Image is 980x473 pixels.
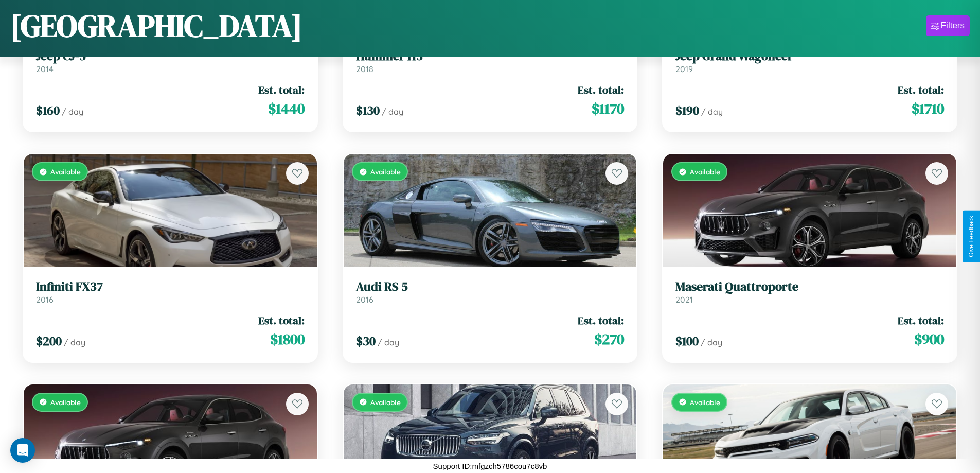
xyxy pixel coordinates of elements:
span: Est. total: [578,82,624,97]
span: $ 100 [675,332,699,349]
span: Available [370,167,401,176]
h1: [GEOGRAPHIC_DATA] [10,5,302,47]
a: Infiniti FX372016 [36,279,305,305]
span: Est. total: [258,313,305,328]
h3: Audi RS 5 [356,279,625,294]
span: Available [370,398,401,407]
span: Est. total: [578,313,624,328]
span: $ 900 [914,329,944,349]
span: 2021 [675,294,693,305]
span: 2019 [675,64,693,74]
span: / day [701,337,722,347]
h3: Maserati Quattroporte [675,279,944,294]
span: / day [64,337,85,347]
span: Est. total: [898,82,944,97]
span: Available [690,167,720,176]
p: Support ID: mfgzch5786cou7c8vb [433,459,547,473]
span: 2016 [36,294,54,305]
a: Maserati Quattroporte2021 [675,279,944,305]
div: Give Feedback [968,216,975,257]
a: Jeep Grand Wagoneer2019 [675,49,944,74]
span: 2016 [356,294,373,305]
span: / day [701,107,723,117]
button: Filters [926,15,970,36]
span: Est. total: [898,313,944,328]
span: $ 1710 [912,98,944,119]
span: 2018 [356,64,373,74]
span: Available [690,398,720,407]
span: $ 200 [36,332,62,349]
span: $ 30 [356,332,376,349]
a: Audi RS 52016 [356,279,625,305]
h3: Infiniti FX37 [36,279,305,294]
span: Est. total: [258,82,305,97]
span: / day [62,107,83,117]
a: Jeep CJ-52014 [36,49,305,74]
span: Available [50,398,81,407]
span: $ 160 [36,102,60,119]
span: $ 190 [675,102,699,119]
span: / day [382,107,403,117]
span: / day [378,337,399,347]
span: $ 130 [356,102,380,119]
div: Filters [941,21,965,31]
span: $ 1170 [592,98,624,119]
a: Hummer H32018 [356,49,625,74]
span: $ 1440 [268,98,305,119]
span: $ 270 [594,329,624,349]
span: Available [50,167,81,176]
div: Open Intercom Messenger [10,438,35,463]
span: 2014 [36,64,54,74]
span: $ 1800 [270,329,305,349]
